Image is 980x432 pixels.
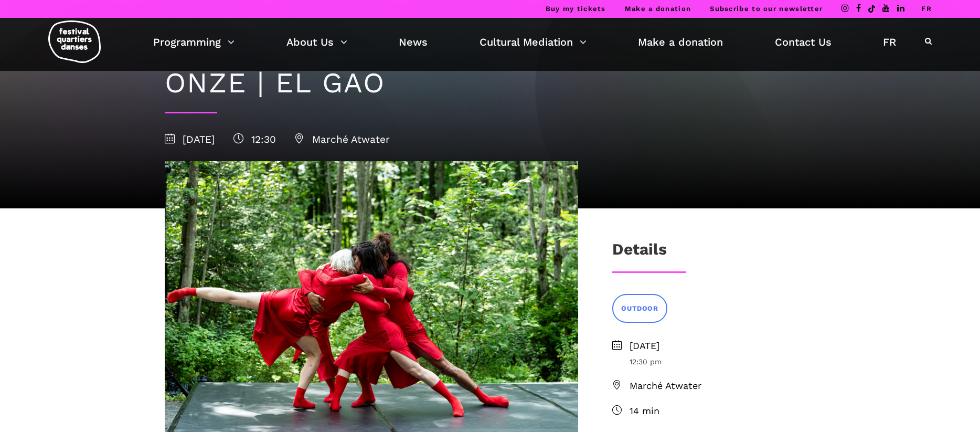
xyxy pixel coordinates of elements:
a: Contact Us [775,33,832,51]
h1: ONZE | EL GAO [165,66,815,100]
span: 12:30 [233,133,276,145]
a: Make a donation [638,33,723,51]
span: [DATE] [630,339,815,354]
a: Subscribe to our newsletter [710,5,823,13]
a: Cultural Mediation [480,33,587,51]
a: Programming [153,33,235,51]
img: logo-fqd-med [48,20,101,63]
a: OUTDOOR [612,294,667,323]
a: About Us [286,33,347,51]
a: Make a donation [625,5,691,13]
span: Marché Atwater [294,133,390,145]
span: [DATE] [165,133,215,145]
h3: Details [612,240,667,266]
span: 12:30 pm [630,356,815,367]
a: News [399,33,428,51]
span: Marché Atwater [630,378,815,394]
span: OUTDOOR [621,303,658,314]
a: FR [921,5,932,13]
a: FR [883,33,896,51]
a: Buy my tickets [546,5,606,13]
span: 14 min [630,404,815,419]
